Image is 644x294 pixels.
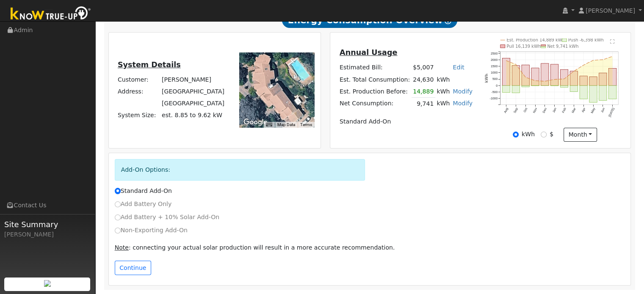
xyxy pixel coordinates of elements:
[600,107,605,113] text: Jun
[586,7,635,14] span: [PERSON_NAME]
[160,110,226,121] td: System Size
[590,107,596,114] text: May
[453,64,464,71] a: Edit
[515,64,517,65] circle: onclick=""
[115,188,121,194] input: Standard Add-On
[502,58,510,86] rect: onclick=""
[115,244,395,251] span: : connecting your actual solar production will result in a more accurate recommendation.
[561,70,568,86] rect: onclick=""
[580,85,587,99] rect: onclick=""
[412,85,435,98] td: 14,889
[552,107,557,113] text: Jan
[551,64,558,85] rect: onclick=""
[551,85,558,86] rect: onclick=""
[338,116,474,128] td: Standard Add-On
[115,159,365,181] div: Add-On Options:
[599,73,607,85] rect: onclick=""
[300,122,312,127] a: Terms
[160,98,226,110] td: [GEOGRAPHIC_DATA]
[564,78,565,80] circle: onclick=""
[338,62,411,74] td: Estimated Bill:
[603,59,604,60] circle: onclick=""
[570,71,578,85] rect: onclick=""
[503,107,509,114] text: Aug
[338,98,411,110] td: Net Consumption:
[115,201,121,207] input: Add Battery Only
[412,98,435,110] td: 9,741
[609,85,616,99] rect: onclick=""
[491,58,498,62] text: 2000
[581,107,586,113] text: Apr
[340,48,397,57] u: Annual Usage
[612,56,613,57] circle: onclick=""
[241,117,269,128] a: Open this area in Google Maps (opens a new window)
[522,65,529,86] rect: onclick=""
[589,77,597,85] rect: onclick=""
[609,68,616,85] rect: onclick=""
[116,86,160,98] td: Address:
[507,44,541,49] text: Pull 16,139 kWh
[6,5,95,24] img: Know True-Up
[506,60,507,61] circle: onclick=""
[554,79,555,80] circle: onclick=""
[496,84,498,88] text: 0
[412,74,435,85] td: 24,630
[115,214,121,220] input: Add Battery + 10% Solar Add-On
[115,244,129,251] u: Note
[338,85,411,98] td: Est. Production Before:
[522,130,535,139] label: kWh
[115,228,121,234] input: Non-Exporting Add-On
[115,187,172,195] label: Standard Add-On
[435,85,451,98] td: kWh
[491,51,498,55] text: 2500
[532,107,538,114] text: Nov
[610,39,615,44] text: 
[531,68,539,86] rect: onclick=""
[241,117,269,128] img: Google
[160,86,226,98] td: [GEOGRAPHIC_DATA]
[547,44,579,49] text: Net 9,741 kWh
[491,64,498,68] text: 1500
[523,107,528,113] text: Oct
[162,112,222,118] span: est. 8.85 to 9.62 kW
[492,77,498,81] text: 500
[541,132,547,137] input: $
[513,132,519,137] input: kWh
[115,226,188,235] label: Non-Exporting Add-On
[522,85,529,87] rect: onclick=""
[573,71,575,72] circle: onclick=""
[507,38,565,42] text: Est. Production 14,889 kWh
[116,74,160,86] td: Customer:
[512,85,520,93] rect: onclick=""
[593,60,594,61] circle: onclick=""
[544,81,546,82] circle: onclick=""
[412,62,435,74] td: $5,007
[580,76,587,86] rect: onclick=""
[435,74,474,85] td: kWh
[550,130,553,139] label: $
[492,90,498,94] text: -500
[531,85,539,86] rect: onclick=""
[513,107,519,114] text: Sep
[502,85,510,92] rect: onclick=""
[564,128,597,142] button: month
[453,100,473,107] a: Modify
[116,110,160,121] td: System Size:
[485,74,489,83] text: kWh
[338,74,411,85] td: Est. Total Consumption:
[570,85,578,91] rect: onclick=""
[542,107,548,114] text: Dec
[568,38,604,42] text: Push -6,398 kWh
[44,280,51,287] img: retrieve
[118,60,181,69] u: System Details
[535,80,536,81] circle: onclick=""
[525,77,526,78] circle: onclick=""
[4,230,91,239] div: [PERSON_NAME]
[490,96,498,100] text: -1000
[541,63,549,85] rect: onclick=""
[589,85,597,102] rect: onclick=""
[115,200,172,209] label: Add Battery Only
[599,85,607,100] rect: onclick=""
[561,107,567,113] text: Feb
[608,107,615,118] text: [DATE]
